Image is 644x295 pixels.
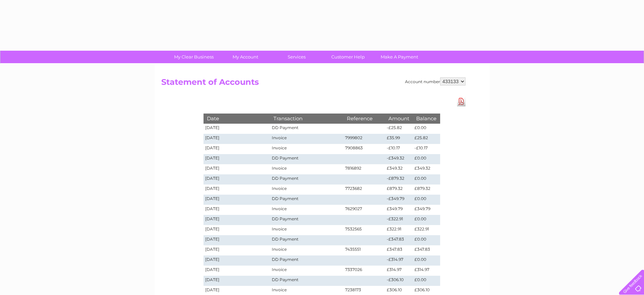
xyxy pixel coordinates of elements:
td: £347.83 [385,245,413,255]
td: £0.00 [413,215,440,225]
td: DD Payment [270,276,343,286]
td: [DATE] [204,225,270,235]
td: £322.91 [413,225,440,235]
td: 7435551 [343,245,385,255]
td: -£349.32 [385,154,413,164]
td: -£10.17 [413,144,440,154]
td: [DATE] [204,124,270,134]
td: -£879.32 [385,174,413,185]
td: £0.00 [413,124,440,134]
td: [DATE] [204,266,270,276]
th: Amount [385,114,413,123]
td: £879.32 [385,185,413,195]
td: £322.91 [385,225,413,235]
td: £0.00 [413,255,440,266]
td: Invoice [270,134,343,144]
td: [DATE] [204,144,270,154]
td: [DATE] [204,245,270,255]
td: -£322.91 [385,215,413,225]
td: -£10.17 [385,144,413,154]
td: [DATE] [204,215,270,225]
td: DD Payment [270,235,343,245]
td: -£25.82 [385,124,413,134]
td: [DATE] [204,235,270,245]
td: £0.00 [413,235,440,245]
td: £0.00 [413,195,440,205]
td: 7629027 [343,205,385,215]
th: Transaction [270,114,343,123]
a: Download Pdf [457,97,466,106]
td: 7908863 [343,144,385,154]
td: [DATE] [204,134,270,144]
td: 7532565 [343,225,385,235]
td: -£347.83 [385,235,413,245]
a: Make A Payment [372,51,427,63]
td: £349.32 [413,164,440,174]
td: [DATE] [204,174,270,185]
td: -£306.10 [385,276,413,286]
td: Invoice [270,225,343,235]
a: Services [269,51,325,63]
td: [DATE] [204,205,270,215]
td: £0.00 [413,276,440,286]
td: 7999802 [343,134,385,144]
div: Account number [405,77,466,85]
td: Invoice [270,245,343,255]
td: [DATE] [204,185,270,195]
h2: Statement of Accounts [161,77,466,90]
td: DD Payment [270,195,343,205]
td: £349.79 [413,205,440,215]
td: £0.00 [413,174,440,185]
td: £349.32 [385,164,413,174]
td: £347.83 [413,245,440,255]
td: [DATE] [204,255,270,266]
td: £879.32 [413,185,440,195]
a: My Clear Business [166,51,222,63]
a: My Account [217,51,273,63]
td: Invoice [270,185,343,195]
td: [DATE] [204,154,270,164]
td: Invoice [270,144,343,154]
td: [DATE] [204,164,270,174]
td: [DATE] [204,195,270,205]
th: Reference [343,114,385,123]
td: DD Payment [270,255,343,266]
td: £314.97 [413,266,440,276]
td: £349.79 [385,205,413,215]
th: Date [204,114,270,123]
td: 7816892 [343,164,385,174]
td: £25.82 [413,134,440,144]
td: DD Payment [270,215,343,225]
td: £314.97 [385,266,413,276]
td: Invoice [270,205,343,215]
td: -£349.79 [385,195,413,205]
th: Balance [413,114,440,123]
a: Customer Help [320,51,376,63]
td: -£314.97 [385,255,413,266]
td: [DATE] [204,276,270,286]
td: DD Payment [270,174,343,185]
td: 7723682 [343,185,385,195]
td: Invoice [270,266,343,276]
td: £0.00 [413,154,440,164]
td: DD Payment [270,124,343,134]
td: 7337026 [343,266,385,276]
td: £35.99 [385,134,413,144]
td: Invoice [270,164,343,174]
td: DD Payment [270,154,343,164]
